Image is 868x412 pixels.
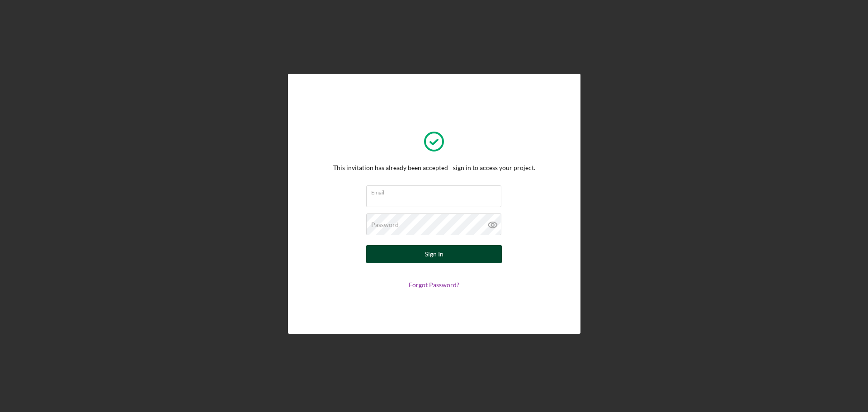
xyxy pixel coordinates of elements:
[371,221,399,228] label: Password
[425,245,443,263] div: Sign In
[333,164,535,171] div: This invitation has already been accepted - sign in to access your project.
[371,186,501,196] label: Email
[366,245,502,263] button: Sign In
[409,281,459,289] a: Forgot Password?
